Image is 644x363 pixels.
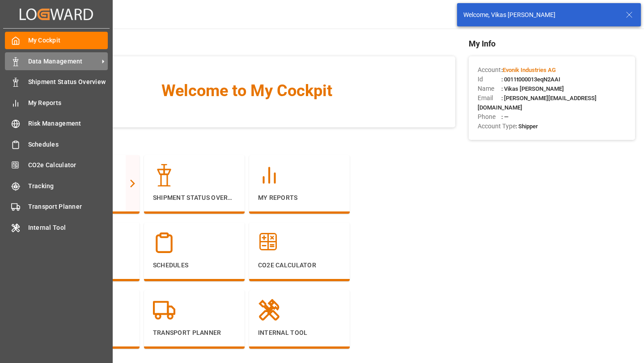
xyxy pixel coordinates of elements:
p: Internal Tool [258,328,341,338]
span: : Vikas [PERSON_NAME] [501,85,564,92]
span: Phone [478,112,501,122]
span: Account Type [478,122,516,131]
a: Tracking [5,177,108,194]
a: CO2e Calculator [5,156,108,174]
span: Id [478,75,501,84]
p: My Reports [258,193,341,203]
a: Internal Tool [5,219,108,236]
span: Welcome to My Cockpit [57,79,437,103]
span: Transport Planner [28,202,108,211]
span: : — [501,114,508,120]
p: CO2e Calculator [258,261,341,270]
span: : Shipper [516,123,538,130]
span: : 0011t000013eqN2AAI [501,76,560,83]
span: My Reports [28,98,108,108]
span: Risk Management [28,119,108,128]
span: Account [478,65,501,75]
span: Navigation [39,136,455,148]
p: Transport Planner [153,328,236,338]
span: Name [478,84,501,93]
span: Schedules [28,140,108,149]
span: Data Management [28,57,99,66]
span: CO2e Calculator [28,160,108,170]
span: Tracking [28,181,108,191]
span: Email [478,93,501,103]
span: : [PERSON_NAME][EMAIL_ADDRESS][DOMAIN_NAME] [478,95,597,111]
p: Schedules [153,261,236,270]
span: Evonik Industries AG [503,67,556,73]
span: Internal Tool [28,223,108,232]
span: Shipment Status Overview [28,77,108,87]
a: Shipment Status Overview [5,73,108,91]
span: : [501,67,556,73]
div: Welcome, Vikas [PERSON_NAME] [463,10,617,20]
span: My Cockpit [28,36,108,45]
a: Risk Management [5,115,108,132]
span: My Info [469,38,635,50]
a: My Reports [5,94,108,111]
a: Schedules [5,135,108,153]
p: Shipment Status Overview [153,193,236,203]
a: Transport Planner [5,198,108,215]
a: My Cockpit [5,32,108,49]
